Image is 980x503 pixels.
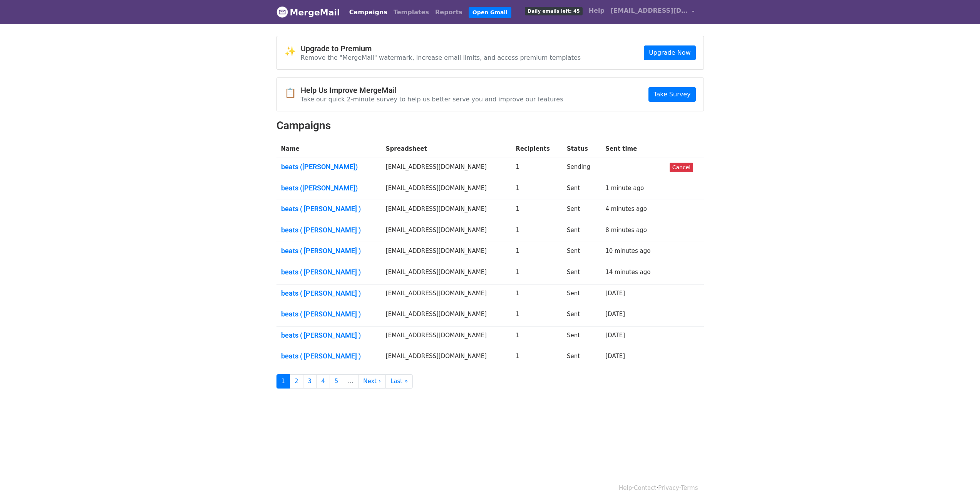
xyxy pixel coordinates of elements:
[511,221,562,242] td: 1
[562,242,601,263] td: Sent
[634,484,656,491] a: Contact
[605,185,644,192] a: 1 minute ago
[381,263,511,284] td: [EMAIL_ADDRESS][DOMAIN_NAME]
[381,242,511,263] td: [EMAIL_ADDRESS][DOMAIN_NAME]
[381,221,511,242] td: [EMAIL_ADDRESS][DOMAIN_NAME]
[390,5,432,20] a: Templates
[276,140,381,158] th: Name
[605,311,625,318] a: [DATE]
[511,347,562,368] td: 1
[605,332,625,339] a: [DATE]
[562,347,601,368] td: Sent
[281,205,377,213] a: beats ( [PERSON_NAME] )
[281,268,377,276] a: beats ( [PERSON_NAME] )
[562,305,601,326] td: Sent
[562,158,601,179] td: Sending
[281,352,377,360] a: beats ( [PERSON_NAME] )
[358,374,386,389] a: Next ›
[681,484,698,491] a: Terms
[586,3,608,19] a: Help
[381,200,511,221] td: [EMAIL_ADDRESS][DOMAIN_NAME]
[562,263,601,284] td: Sent
[562,200,601,221] td: Sent
[381,326,511,347] td: [EMAIL_ADDRESS][DOMAIN_NAME]
[276,374,290,389] a: 1
[316,374,330,389] a: 4
[562,221,601,242] td: Sent
[605,227,647,234] a: 8 minutes ago
[605,353,625,360] a: [DATE]
[301,54,581,62] p: Remove the "MergeMail" watermark, increase email limits, and access premium templates
[432,5,466,20] a: Reports
[605,269,650,276] a: 14 minutes ago
[301,86,563,95] h4: Help Us Improve MergeMail
[385,374,413,389] a: Last »
[658,484,679,491] a: Privacy
[562,140,601,158] th: Status
[469,7,511,18] a: Open Gmail
[522,3,585,19] a: Daily emails left: 45
[511,284,562,305] td: 1
[511,200,562,221] td: 1
[281,289,377,298] a: beats ( [PERSON_NAME] )
[281,184,377,192] a: beats ([PERSON_NAME])
[285,46,301,57] span: ✨
[611,6,688,15] span: [EMAIL_ADDRESS][DOMAIN_NAME]
[670,163,693,172] a: Cancel
[511,179,562,200] td: 1
[562,284,601,305] td: Sent
[562,179,601,200] td: Sent
[619,484,632,491] a: Help
[381,158,511,179] td: [EMAIL_ADDRESS][DOMAIN_NAME]
[511,326,562,347] td: 1
[562,326,601,347] td: Sent
[281,310,377,318] a: beats ( [PERSON_NAME] )
[301,95,563,103] p: Take our quick 2-minute survey to help us better serve you and improve our features
[346,5,390,20] a: Campaigns
[281,247,377,255] a: beats ( [PERSON_NAME] )
[511,263,562,284] td: 1
[381,140,511,158] th: Spreadsheet
[511,140,562,158] th: Recipients
[301,44,581,53] h4: Upgrade to Premium
[605,205,647,212] a: 4 minutes ago
[511,158,562,179] td: 1
[330,374,343,389] a: 5
[644,45,695,60] a: Upgrade Now
[605,247,650,254] a: 10 minutes ago
[281,331,377,340] a: beats ( [PERSON_NAME] )
[290,374,303,389] a: 2
[511,305,562,326] td: 1
[381,305,511,326] td: [EMAIL_ADDRESS][DOMAIN_NAME]
[381,347,511,368] td: [EMAIL_ADDRESS][DOMAIN_NAME]
[648,87,695,102] a: Take Survey
[381,284,511,305] td: [EMAIL_ADDRESS][DOMAIN_NAME]
[285,87,301,99] span: 📋
[281,163,377,171] a: beats ([PERSON_NAME])
[303,374,317,389] a: 3
[601,140,665,158] th: Sent time
[281,226,377,234] a: beats ( [PERSON_NAME] )
[511,242,562,263] td: 1
[381,179,511,200] td: [EMAIL_ADDRESS][DOMAIN_NAME]
[276,119,704,132] h2: Campaigns
[605,290,625,297] a: [DATE]
[276,6,288,18] img: MergeMail logo
[276,4,340,20] a: MergeMail
[525,7,582,15] span: Daily emails left: 45
[608,3,698,21] a: [EMAIL_ADDRESS][DOMAIN_NAME]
